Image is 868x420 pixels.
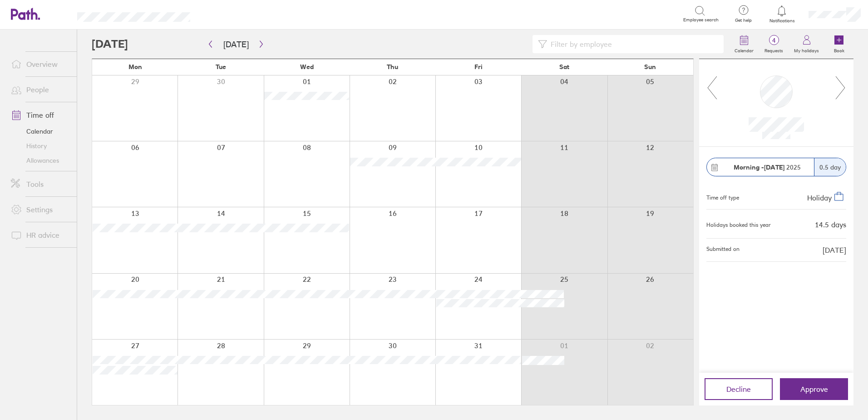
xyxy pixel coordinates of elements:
[216,63,226,70] span: Tue
[474,63,483,70] span: Fri
[683,17,719,23] span: Employee search
[759,45,789,54] label: Requests
[215,10,238,18] div: Search
[706,246,740,254] span: Submitted on
[4,153,77,168] a: Allowances
[789,30,824,59] a: My holidays
[4,200,77,219] a: Settings
[4,55,77,73] a: Overview
[644,63,656,70] span: Sun
[4,124,77,139] a: Calendar
[706,222,771,228] div: Holidays booked this year
[729,45,759,54] label: Calendar
[706,191,739,202] div: Time off type
[759,37,789,44] span: 4
[128,63,142,70] span: Mon
[764,163,784,171] strong: [DATE]
[216,37,256,52] button: [DATE]
[705,378,773,400] button: Decline
[814,158,846,176] div: 0.5 day
[726,385,751,393] span: Decline
[780,378,848,400] button: Approve
[4,80,77,99] a: People
[4,226,77,244] a: HR advice
[767,18,797,24] span: Notifications
[559,63,569,70] span: Sat
[547,35,718,53] input: Filter by employee
[759,30,789,59] a: 4Requests
[734,163,764,171] strong: Morning -
[789,45,824,54] label: My holidays
[300,63,314,70] span: Wed
[815,220,846,229] div: 14.5 days
[767,5,797,24] a: Notifications
[4,175,77,193] a: Tools
[800,385,828,393] span: Approve
[729,18,758,23] span: Get help
[729,30,759,59] a: Calendar
[824,30,853,59] a: Book
[807,193,832,202] span: Holiday
[387,63,398,70] span: Thu
[734,164,801,171] span: 2025
[823,246,846,254] span: [DATE]
[829,45,850,54] label: Book
[4,139,77,153] a: History
[4,106,77,124] a: Time off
